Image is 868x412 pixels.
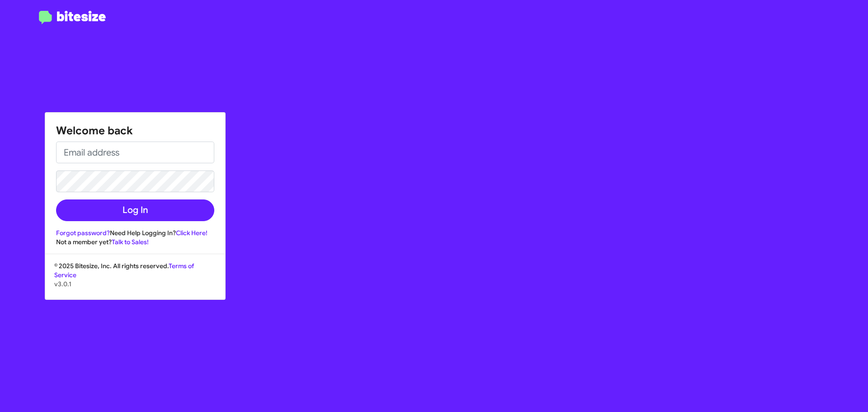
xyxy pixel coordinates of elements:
div: © 2025 Bitesize, Inc. All rights reserved. [45,261,225,299]
button: Log In [56,199,214,221]
a: Forgot password? [56,229,110,237]
input: Email address [56,142,214,163]
div: Not a member yet? [56,237,214,246]
a: Talk to Sales! [112,238,149,246]
div: Need Help Logging In? [56,228,214,237]
a: Click Here! [176,229,208,237]
h1: Welcome back [56,123,214,138]
p: v3.0.1 [54,279,216,289]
